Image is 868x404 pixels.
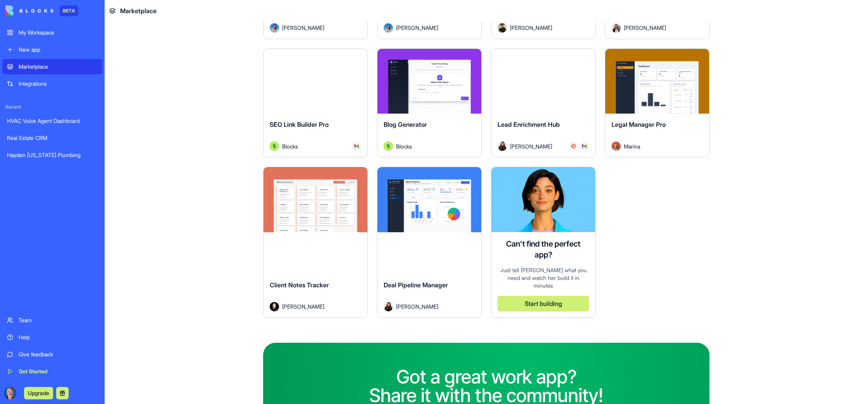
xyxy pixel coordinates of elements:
span: [PERSON_NAME] [624,24,666,32]
img: Avatar [498,142,507,151]
a: Deal Pipeline ManagerAvatar[PERSON_NAME] [377,167,482,318]
img: Avatar [270,142,279,151]
div: Team [19,316,98,324]
span: Blocks [396,142,412,150]
a: Ella AI assistantCan't find the perfect app?Just tell [PERSON_NAME] what you need and watch her b... [491,167,596,318]
img: Avatar [384,142,393,151]
div: BETA [60,5,78,16]
a: Lead Enrichment HubAvatar[PERSON_NAME] [491,48,596,158]
img: Avatar [270,23,279,33]
span: Deal Pipeline Manager [384,281,448,289]
a: Blog GeneratorAvatarBlocks [377,48,482,158]
a: Help [2,330,102,345]
span: [PERSON_NAME] [396,24,438,32]
a: HVAC Voice Agent Dashboard [2,113,102,129]
span: Client Notes Tracker [270,281,329,289]
img: Gmail_trouth.svg [354,144,359,148]
img: Avatar [611,142,621,151]
span: Marina [624,142,640,150]
a: Marketplace [2,59,102,74]
span: [PERSON_NAME] [510,24,552,32]
span: [PERSON_NAME] [510,142,552,150]
div: New app [19,46,98,54]
span: [PERSON_NAME] [282,302,324,311]
span: Blocks [282,142,298,150]
img: Avatar [384,23,393,33]
div: Get Started [19,368,98,375]
div: Real Estate CRM [7,134,98,142]
div: HVAC Voice Agent Dashboard [7,117,98,125]
a: Team [2,312,102,328]
button: Upgrade [24,387,53,399]
span: [PERSON_NAME] [396,302,438,311]
a: Hayden [US_STATE] Plumbing [2,147,102,163]
a: My Workspace [2,25,102,40]
a: SEO Link Builder ProAvatarBlocks [263,48,368,158]
img: ACg8ocL__RAlg0loyxmKUpa6amOPmUZZA1orfq_FNr91h4dGFkeBMRwt=s96-c [4,387,16,399]
span: Legal Manager Pro [611,121,666,128]
a: Legal Manager ProAvatarMarina [605,48,710,158]
span: Recent [2,104,102,110]
img: Avatar [498,23,507,33]
a: Get Started [2,364,102,379]
div: Just tell [PERSON_NAME] what you need and watch her build it in minutes [498,266,589,290]
img: Avatar [270,302,279,311]
a: Integrations [2,76,102,92]
div: Hayden [US_STATE] Plumbing [7,151,98,159]
div: Integrations [19,80,98,88]
img: Avatar [611,23,621,33]
span: Marketplace [120,6,157,16]
img: Ella AI assistant [491,167,595,232]
a: Client Notes TrackerAvatar[PERSON_NAME] [263,167,368,318]
span: [PERSON_NAME] [282,24,324,32]
div: Marketplace [19,63,98,71]
img: Hubspot_zz4hgj.svg [571,144,576,148]
button: Start building [498,296,589,311]
img: Avatar [384,302,393,311]
div: Help [19,333,98,341]
a: Upgrade [24,389,53,397]
img: logo [5,5,53,16]
div: My Workspace [19,29,98,36]
span: Lead Enrichment Hub [498,121,560,128]
a: New app [2,42,102,57]
img: Gmail_trouth.svg [582,144,587,148]
a: BETA [5,5,78,16]
span: SEO Link Builder Pro [270,121,329,128]
div: Give feedback [19,350,98,358]
a: Real Estate CRM [2,130,102,146]
a: Give feedback [2,347,102,362]
h4: Can't find the perfect app? [498,238,589,260]
span: Blog Generator [384,121,427,128]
